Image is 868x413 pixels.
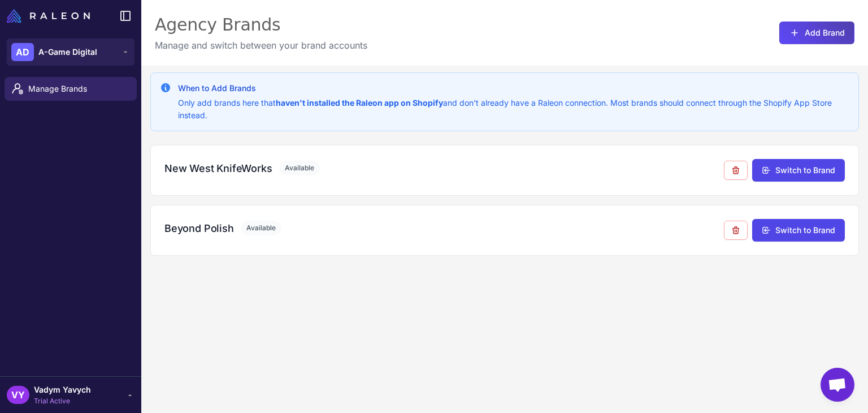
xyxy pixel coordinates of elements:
[7,38,134,66] button: ADA-Game Digital
[279,161,320,175] span: Available
[34,396,91,406] span: Trial Active
[276,98,443,107] strong: haven't installed the Raleon app on Shopify
[5,77,137,101] a: Manage Brands
[34,384,91,396] span: Vadym Yavych
[752,159,845,182] button: Switch to Brand
[155,38,367,52] p: Manage and switch between your brand accounts
[155,14,367,36] div: Agency Brands
[7,386,29,404] div: VY
[178,97,849,122] p: Only add brands here that and don't already have a Raleon connection. Most brands should connect ...
[28,83,128,95] span: Manage Brands
[38,46,97,58] span: A-Game Digital
[7,9,90,23] img: Raleon Logo
[164,161,272,176] h3: New West KnifeWorks
[164,221,234,236] h3: Beyond Polish
[7,9,94,23] a: Raleon Logo
[752,219,845,242] button: Switch to Brand
[241,221,281,235] span: Available
[724,161,748,180] button: Remove from agency
[724,221,748,240] button: Remove from agency
[178,82,849,94] h3: When to Add Brands
[821,368,854,402] div: Open chat
[11,43,34,61] div: AD
[779,21,854,44] button: Add Brand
